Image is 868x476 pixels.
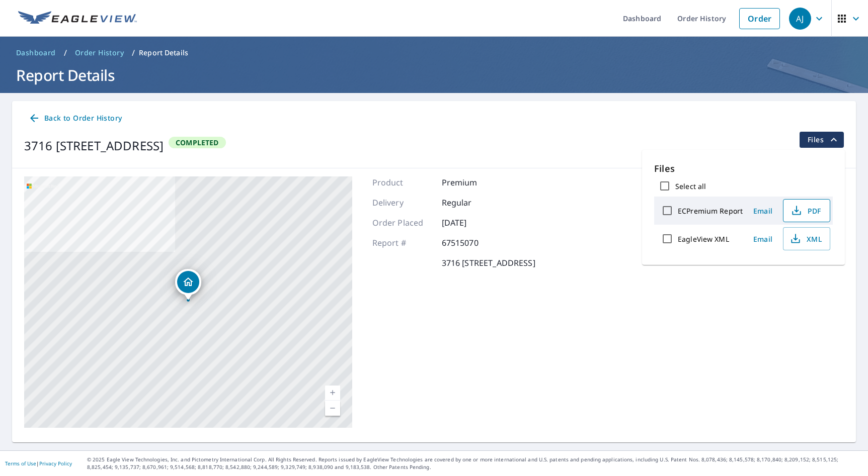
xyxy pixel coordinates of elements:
[24,109,126,128] a: Back to Order History
[739,8,780,29] a: Order
[442,176,502,188] p: Premium
[5,460,72,466] p: |
[18,11,137,26] img: EV Logo
[654,162,833,175] p: Files
[12,45,60,61] a: Dashboard
[442,197,502,209] p: Regular
[24,137,164,155] div: 3716 [STREET_ADDRESS]
[751,234,775,244] span: Email
[372,197,433,209] p: Delivery
[747,231,779,247] button: Email
[783,227,830,250] button: XML
[442,217,502,229] p: [DATE]
[28,112,122,125] span: Back to Order History
[678,234,729,244] label: EagleView XML
[132,47,135,59] li: /
[808,134,840,146] span: Files
[790,205,822,217] span: PDF
[325,386,340,401] a: Current Level 17, Zoom In
[789,8,811,30] div: AJ
[751,206,775,216] span: Email
[64,47,67,59] li: /
[678,206,743,216] label: ECPremium Report
[442,237,502,249] p: 67515070
[5,460,36,467] a: Terms of Use
[747,203,779,219] button: Email
[71,45,128,61] a: Order History
[372,237,433,249] p: Report #
[12,45,856,61] nav: breadcrumb
[12,65,856,85] h1: Report Details
[372,176,433,188] p: Product
[39,460,72,467] a: Privacy Policy
[139,48,188,58] p: Report Details
[175,269,201,300] div: Dropped pin, building 1, Residential property, 3716 46 1/2 Ave N Minneapolis, MN 55422
[372,217,433,229] p: Order Placed
[783,199,830,222] button: PDF
[325,401,340,416] a: Current Level 17, Zoom Out
[170,138,224,147] span: Completed
[16,48,56,58] span: Dashboard
[790,233,822,245] span: XML
[799,132,844,148] button: filesDropdownBtn-67515070
[75,48,124,58] span: Order History
[675,181,706,191] label: Select all
[87,456,863,471] p: © 2025 Eagle View Technologies, Inc. and Pictometry International Corp. All Rights Reserved. Repo...
[442,257,535,269] p: 3716 [STREET_ADDRESS]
